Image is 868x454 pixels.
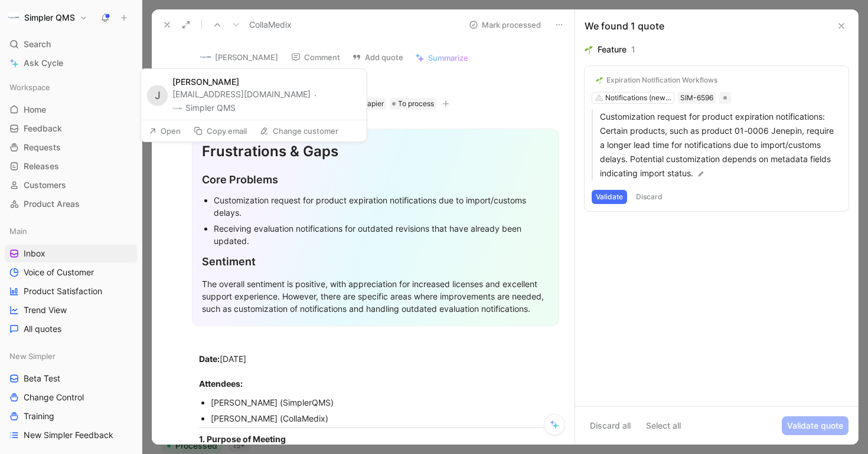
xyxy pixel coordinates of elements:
[24,142,61,153] span: Requests
[5,176,137,194] a: Customers
[585,416,636,435] button: Discard all
[143,123,186,139] button: Open
[214,194,549,219] div: Customization request for product expiration notifications due to import/customs delays.
[5,222,137,338] div: MainInboxVoice of CustomerProduct SatisfactionTrend ViewAll quotes
[5,370,137,387] a: Beta Test
[188,123,252,139] button: Copy email
[202,141,549,162] div: Frustrations & Gaps
[24,179,66,191] span: Customers
[632,190,667,204] button: Discard
[5,157,137,175] a: Releases
[5,320,137,338] a: All quotes
[5,245,137,262] a: Inbox
[24,12,75,23] h1: Simpler QMS
[314,90,316,101] div: ·
[24,198,80,210] span: Product Areas
[428,52,468,63] span: Summarize
[5,301,137,319] a: Trend View
[24,410,54,422] span: Training
[600,110,841,180] p: Customization request for product expiration notifications: Certain products, such as product 01-...
[24,392,84,403] span: Change Control
[5,264,137,281] a: Voice of Customer
[606,75,717,85] div: Expiration Notification Workflows
[398,98,434,110] span: To process
[5,407,137,425] a: Training
[5,389,137,406] a: Change Control
[5,139,137,156] a: Requests
[598,42,626,57] div: Feature
[199,73,552,92] h1: CollaMedix
[172,88,359,115] div: [EMAIL_ADDRESS][DOMAIN_NAME]
[5,222,137,240] div: Main
[596,77,603,84] img: 🌱
[24,248,45,259] span: Inbox
[254,123,344,139] button: Change customer
[5,347,137,365] div: New Simpler
[363,98,384,110] div: Zapier
[5,54,137,72] a: Ask Cycle
[24,285,102,297] span: Product Satisfaction
[585,45,593,54] img: 🌱
[782,416,849,435] button: Validate quote
[9,225,27,237] span: Main
[347,49,409,65] button: Add quote
[24,160,59,172] span: Releases
[390,98,436,110] div: To process
[631,42,635,57] div: 1
[199,340,552,390] div: [DATE]
[24,123,62,134] span: Feedback
[5,347,137,444] div: New SimplerBeta TestChange ControlTrainingNew Simpler Feedback
[202,278,549,315] div: The overall sentiment is positive, with appreciation for increased licenses and excellent support...
[172,104,182,113] img: dc0dfee4-4fe5-4068-b508-f0ed42363be8.png
[24,56,63,70] span: Ask Cycle
[464,17,546,33] button: Mark processed
[24,304,67,316] span: Trend View
[199,379,243,389] strong: Attendees:
[9,81,50,93] span: Workspace
[199,354,220,364] strong: Date:
[5,78,137,96] div: Workspace
[286,49,345,65] button: Comment
[585,19,664,33] div: We found 1 quote
[9,350,56,362] span: New Simpler
[24,373,60,384] span: Beta Test
[211,396,552,409] div: [PERSON_NAME] (SimplerQMS)
[24,37,51,51] span: Search
[410,50,474,66] button: Summarize
[147,85,168,106] div: J
[202,172,549,187] div: Core Problems
[199,434,286,444] strong: 1. Purpose of Meeting
[24,104,46,116] span: Home
[24,267,94,278] span: Voice of Customer
[172,101,236,115] button: Simpler QMS
[194,48,283,66] button: logo[PERSON_NAME]
[202,254,549,269] div: Sentiment
[697,170,705,178] img: pen.svg
[5,9,90,26] button: Simpler QMSSimpler QMS
[641,416,686,435] button: Select all
[5,120,137,137] a: Feedback
[172,76,359,87] div: [PERSON_NAME]
[200,51,211,63] img: logo
[592,190,627,204] button: Validate
[5,426,137,444] a: New Simpler Feedback
[24,429,113,441] span: New Simpler Feedback
[592,73,722,87] button: 🌱Expiration Notification Workflows
[24,323,61,335] span: All quotes
[5,101,137,119] a: Home
[5,195,137,213] a: Product Areas
[5,35,137,53] div: Search
[211,412,552,425] div: [PERSON_NAME] (CollaMedix)
[214,222,549,247] div: Receiving evaluation notifications for outdated revisions that have already been updated.
[8,12,19,24] img: Simpler QMS
[5,282,137,300] a: Product Satisfaction
[249,18,292,32] span: CollaMedix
